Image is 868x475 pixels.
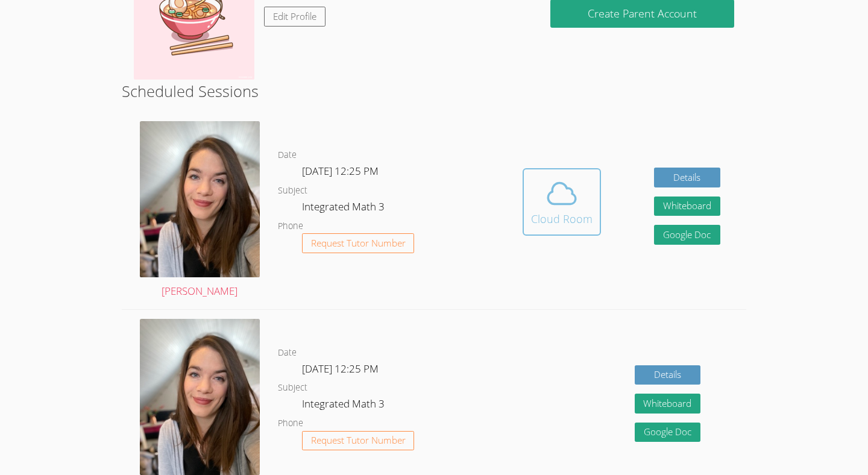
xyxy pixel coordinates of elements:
[635,423,701,442] a: Google Doc
[654,225,720,245] a: Google Doc
[531,210,593,227] div: Cloud Room
[654,197,720,216] button: Whiteboard
[654,168,720,187] a: Details
[311,239,406,248] span: Request Tutor Number
[523,168,601,236] button: Cloud Room
[278,183,307,198] dt: Subject
[264,7,325,27] a: Edit Profile
[302,198,387,219] dd: Integrated Math 3
[311,436,406,445] span: Request Tutor Number
[278,219,303,234] dt: Phone
[122,80,747,102] h2: Scheduled Sessions
[140,121,260,277] img: avatar.png
[302,431,415,451] button: Request Tutor Number
[140,121,260,300] a: [PERSON_NAME]
[302,362,379,376] span: [DATE] 12:25 PM
[278,148,297,163] dt: Date
[140,319,260,475] img: avatar.png
[302,164,379,178] span: [DATE] 12:25 PM
[278,380,307,395] dt: Subject
[302,233,415,253] button: Request Tutor Number
[635,365,701,385] a: Details
[302,395,387,416] dd: Integrated Math 3
[635,394,701,414] button: Whiteboard
[278,345,297,360] dt: Date
[278,416,303,431] dt: Phone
